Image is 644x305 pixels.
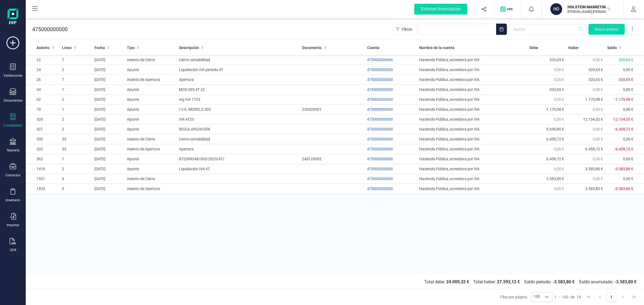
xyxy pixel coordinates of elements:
span: Saldo periodo: [522,279,577,285]
span: Total debe: [422,279,471,285]
td: Liquidación IVA periodo 4T [177,65,300,75]
span: 0,00 € [554,117,564,121]
div: Validaciones [3,73,22,78]
span: Descripción [179,45,199,50]
td: Apunte [125,95,177,105]
td: 24 [26,65,60,75]
td: IVA 4T23 [177,114,300,124]
td: Apertura [177,144,300,154]
td: 33 [60,144,92,154]
span: 0,00 € [623,177,633,181]
button: Last Page [629,292,639,302]
td: 6 [60,184,92,194]
span: 320,65 € [588,68,603,72]
td: 22 [26,55,60,65]
td: Hacienda Pública, acreedora por IVA [417,184,527,194]
td: [DATE] [92,134,125,144]
span: 3.583,80 € [585,187,603,191]
td: B72399348/303/2023/4T/ [177,154,300,164]
span: Linea [62,45,72,50]
td: Hacienda Pública, acreedora por IVA [417,164,527,174]
span: 475000000000 [367,127,393,131]
td: 330 [26,134,60,144]
div: OCR [10,248,16,252]
td: 34 [26,85,60,95]
span: 1 [554,294,557,300]
td: 62 [26,95,60,105]
td: Hacienda Pública, acreedora por IVA [417,174,527,184]
td: Apunte [125,154,177,164]
b: 24.009,32 € [446,279,469,284]
img: Logo Finanedi [8,9,18,26]
div: Contabilidad [3,123,22,128]
div: HO [550,3,562,15]
span: Cuenta [367,45,379,50]
span: 475000000000 [367,87,393,92]
td: 6 [60,174,92,184]
td: Asiento de Apertura [125,184,177,194]
td: Apertura [177,75,300,85]
span: 320,65 € [550,58,564,62]
td: 326 [26,114,60,124]
span: 0,00 € [623,87,633,92]
td: Asiento de Cierre [125,55,177,65]
td: 1 [60,85,92,95]
span: -12.154,52 € [612,117,633,121]
span: 0,00 € [623,137,633,141]
span: Fecha [94,45,105,50]
span: 0,00 € [593,177,603,181]
button: Choose Date [496,24,507,35]
input: Buscar [509,24,586,35]
span: Haber [568,45,579,50]
td: 362 [26,154,60,164]
span: 475000000000 [367,187,393,191]
span: 6.458,72 € [585,147,603,151]
td: 1 [60,105,92,114]
span: 0,00 € [554,147,564,151]
span: 6.458,72 € [546,137,564,141]
div: Contactos [5,173,20,177]
span: -3.583,80 € [614,187,633,191]
td: 26 [26,75,60,85]
span: 475000000000 [367,117,393,121]
span: Documento [302,45,322,50]
span: 475000000000 [367,137,393,141]
td: [DATE] [92,114,125,124]
td: 2 [60,65,92,75]
button: Previous Page [595,292,605,302]
span: 12.154,52 € [583,117,603,121]
td: [DATE] [92,174,125,184]
td: 33 [60,134,92,144]
td: Asiento de Apertura [125,144,177,154]
span: Filtros [402,27,412,32]
b: -3.583,80 € [552,279,575,284]
span: 475000000000 [367,97,393,102]
span: 0,00 € [554,77,564,82]
td: [DATE] [92,65,125,75]
span: 0,00 € [593,157,603,161]
div: Inventario [6,198,20,202]
td: Hacienda Pública, acreedora por IVA [417,95,527,105]
p: HOLSTEIN MARKETING SL [568,4,610,10]
span: 475000000000 [367,167,393,171]
button: Nuevo asiento [588,24,625,35]
span: Tipo [127,45,135,50]
span: Total haber: [471,279,522,285]
p: [PERSON_NAME] [PERSON_NAME] [568,10,610,14]
span: Debe [529,45,538,50]
div: Tesorería [6,148,20,152]
div: Filas por página: [500,292,552,302]
span: 0,00 € [554,187,564,191]
td: Apunte [125,65,177,75]
td: Liquidación IVA 4T [177,164,300,174]
span: 6.458,72 € [546,157,564,161]
span: 0,00 € [593,87,603,92]
span: 5.695,80 € [546,127,564,131]
td: [DATE] [92,75,125,85]
span: 0,00 € [593,58,603,62]
td: [DATE] [92,124,125,134]
span: Asiento [36,45,50,50]
span: 100 [532,292,542,302]
td: Apunte [125,164,177,174]
span: 475000000000 [367,177,393,181]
